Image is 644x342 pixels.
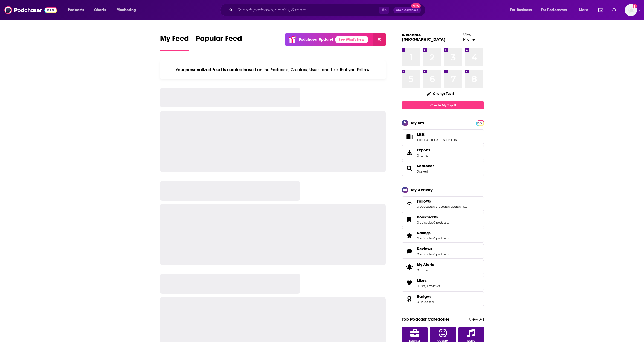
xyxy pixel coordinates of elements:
a: 0 podcasts [417,205,433,209]
a: 0 lists [417,284,425,288]
span: Reviews [417,246,432,251]
span: Logged in as saxton [625,4,637,16]
span: PRO [477,121,483,125]
span: Reviews [402,244,484,259]
a: 0 creators [433,205,448,209]
a: 0 unlocked [417,300,434,304]
button: open menu [64,6,91,14]
a: Lists [404,133,415,141]
span: Likes [402,276,484,290]
span: Popular Feed [196,34,242,46]
div: Search podcasts, credits, & more... [225,4,431,16]
a: Show notifications dropdown [610,5,618,15]
svg: Add a profile image [633,4,637,8]
span: Exports [404,149,415,156]
div: My Activity [411,187,433,192]
span: Monitoring [117,6,136,14]
a: Reviews [417,246,449,251]
span: Podcasts [68,6,84,14]
span: My Alerts [417,262,434,267]
a: Searches [417,163,434,168]
a: Lists [417,132,457,137]
a: Charts [91,6,109,14]
button: Change Top 8 [424,90,458,97]
a: 0 podcasts [433,236,449,240]
a: Create My Top 8 [402,101,484,109]
a: Searches [404,165,415,172]
span: , [433,221,433,224]
a: Ratings [404,232,415,239]
button: open menu [575,6,595,14]
a: Welcome [GEOGRAPHIC_DATA]! [402,32,447,42]
a: 0 episodes [417,221,433,224]
span: , [433,252,433,256]
a: 0 podcasts [433,252,449,256]
a: Ratings [417,230,449,235]
span: , [435,138,436,142]
span: Badges [417,294,431,299]
span: Open Advanced [396,9,419,11]
a: Follows [404,200,415,207]
div: My Pro [411,120,424,125]
button: open menu [506,6,539,14]
span: ⌘ K [379,7,389,14]
span: Ratings [417,230,431,235]
button: Open AdvancedNew [393,7,421,13]
span: Lists [402,129,484,144]
a: Badges [404,295,415,303]
a: Badges [417,294,434,299]
span: Likes [417,278,427,283]
a: 0 episode lists [436,138,457,142]
span: Exports [417,148,430,153]
span: , [425,284,426,288]
a: 3 saved [417,169,428,173]
a: 0 episodes [417,236,433,240]
span: 0 items [417,154,430,157]
span: My Alerts [404,263,415,271]
a: 1 podcast list [417,138,435,142]
a: PRO [477,121,483,125]
span: Badges [402,291,484,306]
span: Searches [402,161,484,176]
div: Your personalized Feed is curated based on the Podcasts, Creators, Users, and Lists that you Follow. [160,60,386,79]
span: For Business [510,6,532,14]
a: View Profile [463,32,475,42]
span: Ratings [402,228,484,243]
a: Follows [417,199,467,204]
a: Bookmarks [404,216,415,223]
a: 0 podcasts [433,221,449,224]
span: Follows [417,199,431,204]
a: My Feed [160,34,189,51]
a: 0 lists [459,205,467,209]
img: Podchaser - Follow, Share and Rate Podcasts [4,5,57,15]
a: Likes [417,278,440,283]
button: Show profile menu [625,4,637,16]
p: Podchaser Update! [299,37,333,42]
span: Bookmarks [402,212,484,227]
span: My Feed [160,34,189,46]
a: 0 users [448,205,459,209]
img: User Profile [625,4,637,16]
span: Follows [402,196,484,211]
a: Show notifications dropdown [596,5,605,15]
input: Search podcasts, credits, & more... [235,6,379,14]
a: Popular Feed [196,34,242,51]
span: Lists [417,132,425,137]
span: Charts [94,6,106,14]
a: My Alerts [402,260,484,274]
span: More [579,6,588,14]
a: 0 reviews [426,284,440,288]
a: Likes [404,279,415,287]
span: , [433,205,433,209]
span: Bookmarks [417,215,438,220]
a: Exports [402,145,484,160]
span: 0 items [417,268,434,272]
a: See What's New [335,36,368,43]
a: Top Podcast Categories [402,317,450,322]
span: , [459,205,459,209]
